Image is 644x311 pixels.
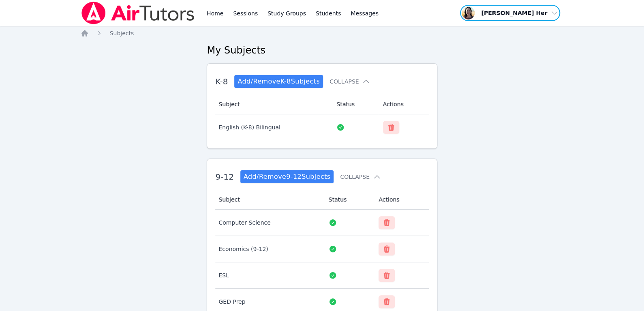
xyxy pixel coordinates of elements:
[81,29,564,37] nav: Breadcrumb
[378,94,429,114] th: Actions
[207,44,437,57] h2: My Subjects
[218,219,270,226] span: Computer Science
[215,172,233,182] span: 9-12
[332,94,378,114] th: Status
[110,29,134,37] a: Subjects
[234,75,323,88] a: Add/RemoveK-8Subjects
[218,246,268,252] span: Economics (9-12)
[218,298,245,305] span: GED Prep
[215,77,228,86] span: K-8
[215,190,323,210] th: Subject
[240,170,334,183] a: Add/Remove9-12Subjects
[218,124,280,131] span: English (K-8) Bilingual
[218,272,229,279] span: ESL
[215,94,332,114] th: Subject
[110,30,134,36] span: Subjects
[324,190,374,210] th: Status
[351,9,379,17] span: Messages
[81,2,195,24] img: Air Tutors
[374,190,428,210] th: Actions
[329,77,370,86] button: Collapse
[340,173,381,181] button: Collapse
